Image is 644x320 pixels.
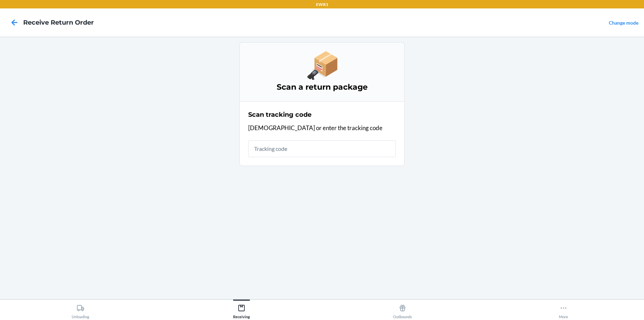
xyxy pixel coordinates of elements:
div: More [559,301,568,319]
input: Tracking code [248,140,396,157]
h3: Scan a return package [248,82,396,93]
p: [DEMOGRAPHIC_DATA] or enter the tracking code [248,123,396,133]
h4: Receive Return Order [23,18,94,27]
a: Change mode [609,20,638,26]
button: Receiving [161,300,322,319]
p: EWR1 [316,1,328,8]
h2: Scan tracking code [248,110,311,119]
div: Outbounds [393,301,412,319]
div: Unloading [72,301,89,319]
button: Outbounds [322,300,483,319]
button: More [483,300,644,319]
div: Receiving [233,301,250,319]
